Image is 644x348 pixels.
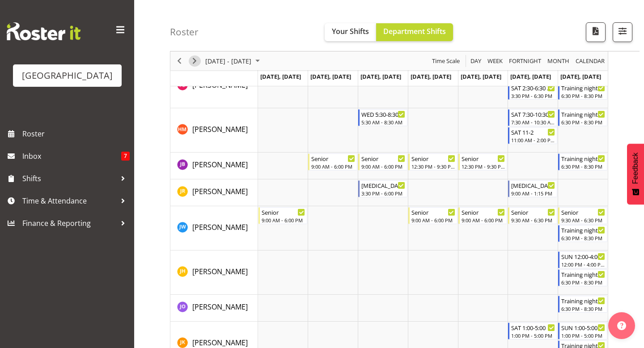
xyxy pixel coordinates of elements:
button: Timeline Week [486,55,504,67]
div: 6:30 PM - 8:30 PM [561,163,605,170]
span: [PERSON_NAME] [192,187,248,196]
span: Day [470,55,482,67]
td: Hamish McKenzie resource [170,108,258,153]
div: Senior [511,208,555,216]
div: Joshua Keen"s event - SAT 1:00-5:00 Begin From Saturday, September 13, 2025 at 1:00:00 PM GMT+12:... [508,323,557,340]
div: 9:00 AM - 6:00 PM [262,216,305,224]
span: Feedback [631,153,640,184]
div: Training night [561,225,605,234]
span: Time & Attendance [22,194,116,208]
div: Training night [561,270,605,279]
span: [DATE], [DATE] [360,72,401,81]
span: Finance & Reporting [22,216,116,230]
span: calendar [575,55,606,67]
span: Month [547,55,570,67]
button: Month [574,55,606,67]
div: SUN 12:00-4:00 [561,252,605,261]
div: 12:30 PM - 9:30 PM [462,163,505,170]
a: [PERSON_NAME] [192,266,248,277]
span: Time Scale [431,55,461,67]
div: Jack Bailey"s event - Senior Begin From Wednesday, September 10, 2025 at 9:00:00 AM GMT+12:00 End... [358,153,407,170]
span: Fortnight [508,55,542,67]
div: 9:30 AM - 6:30 PM [511,216,555,224]
div: Finn Edwards"s event - SAT 2:30-6:30 Close training Begin From Saturday, September 13, 2025 at 3:... [508,83,557,100]
div: Hamish McKenzie"s event - SAT 11-2 Begin From Saturday, September 13, 2025 at 11:00:00 AM GMT+12:... [508,127,557,144]
span: Roster [22,127,130,140]
td: Jasika Rohloff resource [170,179,258,206]
div: 5:30 AM - 8:30 AM [361,119,405,126]
div: Jack Bailey"s event - Training night Begin From Sunday, September 14, 2025 at 6:30:00 PM GMT+12:0... [558,153,607,170]
div: Hamish McKenzie"s event - WED 5:30-8:30 Begin From Wednesday, September 10, 2025 at 5:30:00 AM GM... [358,109,407,126]
div: SAT 11-2 [511,127,555,136]
button: Your Shifts [325,23,376,41]
span: [DATE], [DATE] [411,72,451,81]
div: Jayden Horsley"s event - SUN 12:00-4:00 Begin From Sunday, September 14, 2025 at 12:00:00 PM GMT+... [558,251,607,268]
span: [DATE], [DATE] [461,72,501,81]
div: SUN 1:00-5:00 [561,323,605,332]
h4: Roster [170,27,199,37]
div: 9:00 AM - 6:00 PM [311,163,355,170]
span: [PERSON_NAME] [192,338,248,348]
a: [PERSON_NAME] [192,124,248,135]
span: [PERSON_NAME] [192,80,248,90]
a: [PERSON_NAME] [192,301,248,312]
button: Fortnight [508,55,543,67]
a: [PERSON_NAME] [192,337,248,348]
div: 12:30 PM - 9:30 PM [411,163,455,170]
button: September 08 - 14, 2025 [204,55,264,67]
span: [PERSON_NAME] [192,302,248,312]
span: Your Shifts [332,26,369,36]
div: [GEOGRAPHIC_DATA] [22,69,113,82]
a: [PERSON_NAME] [192,186,248,197]
div: 6:30 PM - 8:30 PM [561,305,605,312]
div: 6:30 PM - 8:30 PM [561,92,605,99]
span: [DATE], [DATE] [510,72,551,81]
span: [DATE] - [DATE] [204,55,252,67]
a: [PERSON_NAME] [192,222,248,233]
div: 6:30 PM - 8:30 PM [561,119,605,126]
div: Jason Wong"s event - Senior Begin From Friday, September 12, 2025 at 9:00:00 AM GMT+12:00 Ends At... [458,207,508,224]
div: Previous [172,51,187,70]
div: 9:30 AM - 6:30 PM [561,216,605,224]
div: 12:00 PM - 4:00 PM [561,261,605,268]
div: Jayden Horsley"s event - Training night Begin From Sunday, September 14, 2025 at 6:30:00 PM GMT+1... [558,269,607,286]
div: Jason Wong"s event - Senior Begin From Monday, September 8, 2025 at 9:00:00 AM GMT+12:00 Ends At ... [258,207,308,224]
div: Jack Bailey"s event - Senior Begin From Friday, September 12, 2025 at 12:30:00 PM GMT+12:00 Ends ... [458,153,508,170]
div: Senior [411,208,455,216]
span: [DATE], [DATE] [560,72,601,81]
div: Senior [462,154,505,163]
div: Senior [361,154,405,163]
div: 9:00 AM - 6:00 PM [361,163,405,170]
div: 6:30 PM - 8:30 PM [561,279,605,286]
img: Rosterit website logo [7,22,80,40]
div: Jayden O'Byrne"s event - Training night Begin From Sunday, September 14, 2025 at 6:30:00 PM GMT+1... [558,296,607,313]
button: Department Shifts [376,23,453,41]
div: Senior [411,154,455,163]
div: SAT 2:30-6:30 Close training [511,83,555,92]
div: 11:00 AM - 2:00 PM [511,136,555,144]
div: 1:00 PM - 5:00 PM [561,332,605,339]
div: Jasika Rohloff"s event - T3 Crayfish Begin From Wednesday, September 10, 2025 at 3:30:00 PM GMT+1... [358,180,407,197]
div: Training night [561,154,605,163]
td: Jason Wong resource [170,206,258,250]
div: Jason Wong"s event - Senior Begin From Saturday, September 13, 2025 at 9:30:00 AM GMT+12:00 Ends ... [508,207,557,224]
button: Feedback - Show survey [627,144,644,204]
div: 6:30 PM - 8:30 PM [561,234,605,242]
td: Jayden Horsley resource [170,250,258,295]
div: Hamish McKenzie"s event - Training night Begin From Sunday, September 14, 2025 at 6:30:00 PM GMT+... [558,109,607,126]
div: Training night [561,296,605,305]
div: Jason Wong"s event - Senior Begin From Sunday, September 14, 2025 at 9:30:00 AM GMT+12:00 Ends At... [558,207,607,224]
div: Senior [311,154,355,163]
div: Senior [561,208,605,216]
td: Jayden O'Byrne resource [170,295,258,322]
div: 3:30 PM - 6:00 PM [361,190,405,197]
div: 3:30 PM - 6:30 PM [511,92,555,99]
img: help-xxl-2.png [617,321,626,330]
div: 9:00 AM - 1:15 PM [511,190,555,197]
a: [PERSON_NAME] [192,159,248,170]
span: [PERSON_NAME] [192,160,248,170]
span: Department Shifts [383,26,446,36]
div: Jack Bailey"s event - Senior Begin From Tuesday, September 9, 2025 at 9:00:00 AM GMT+12:00 Ends A... [308,153,357,170]
div: [MEDICAL_DATA] Squids/yep [511,181,555,190]
div: WED 5:30-8:30 [361,110,405,119]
